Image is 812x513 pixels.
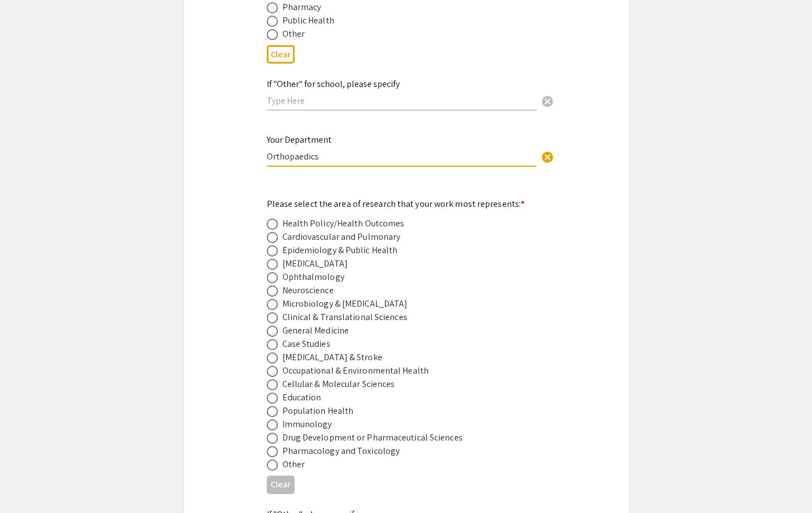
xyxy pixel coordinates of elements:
[267,198,525,210] mat-label: Please select the area of research that your work most represents:
[282,27,305,41] div: Other
[541,151,554,164] span: cancel
[282,217,405,230] div: Health Policy/Health Outcomes
[536,90,559,112] button: Clear
[267,476,295,494] button: Clear
[282,404,354,418] div: Population Health
[282,1,321,14] div: Pharmacy
[282,297,408,311] div: Microbiology & [MEDICAL_DATA]
[282,14,334,27] div: Public Health
[282,378,395,391] div: Cellular & Molecular Sciences
[282,458,305,471] div: Other
[267,151,536,162] input: Type Here
[282,391,321,404] div: Education
[267,134,331,146] mat-label: Your Department
[282,311,407,324] div: Clinical & Translational Sciences
[267,78,400,90] mat-label: If "Other" for school, please specify
[282,337,330,351] div: Case Studies
[282,230,401,244] div: Cardiovascular and Pulmonary
[267,45,295,64] button: Clear
[282,431,463,444] div: Drug Development or Pharmaceutical Sciences
[282,270,344,284] div: Ophthalmology
[282,351,382,364] div: [MEDICAL_DATA] & Stroke
[282,284,334,297] div: Neuroscience
[282,324,349,337] div: General Medicine
[282,244,398,257] div: Epidemiology & Public Health
[282,364,429,378] div: Occupational & Environmental Health
[536,145,559,167] button: Clear
[282,444,400,458] div: Pharmacology and Toxicology
[267,95,536,107] input: Type Here
[8,463,47,505] iframe: Chat
[541,95,554,108] span: cancel
[282,418,332,431] div: Immunology
[282,257,348,270] div: [MEDICAL_DATA]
